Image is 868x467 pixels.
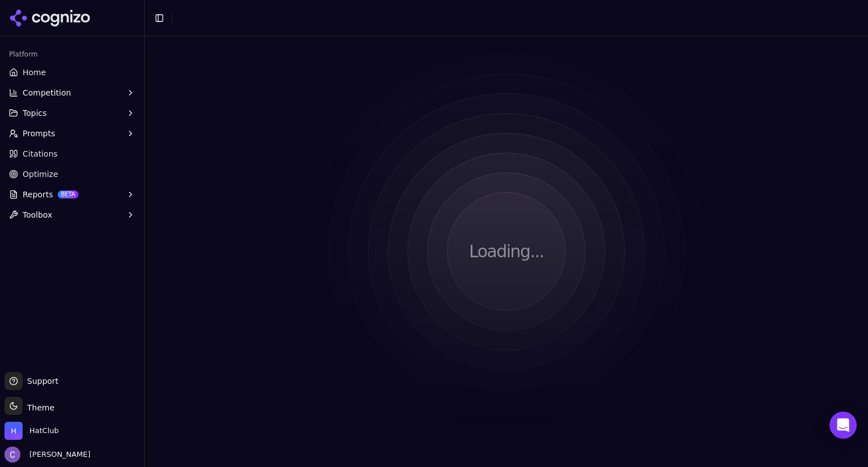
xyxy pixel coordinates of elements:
span: Home [23,67,46,78]
span: Citations [23,148,58,159]
span: Theme [23,403,54,412]
span: Optimize [23,168,58,180]
span: HatClub [29,426,59,436]
button: Open organization switcher [5,422,59,440]
button: ReportsBETA [5,185,140,204]
span: Topics [23,107,47,119]
img: Chris Hayes [5,447,20,462]
span: [PERSON_NAME] [25,449,90,460]
button: Topics [5,104,140,122]
a: Home [5,63,140,81]
button: Open user button [5,447,90,462]
button: Competition [5,84,140,102]
img: HatClub [5,422,23,440]
button: Toolbox [5,206,140,224]
span: Reports [23,189,53,200]
button: Prompts [5,124,140,142]
span: Toolbox [23,209,53,220]
span: BETA [58,191,79,198]
a: Optimize [5,165,140,183]
div: Open Intercom Messenger [830,412,857,439]
a: Citations [5,145,140,163]
p: Loading... [469,241,544,262]
span: Prompts [23,128,55,139]
div: Platform [5,45,140,63]
span: Support [23,375,58,387]
span: Competition [23,87,71,98]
